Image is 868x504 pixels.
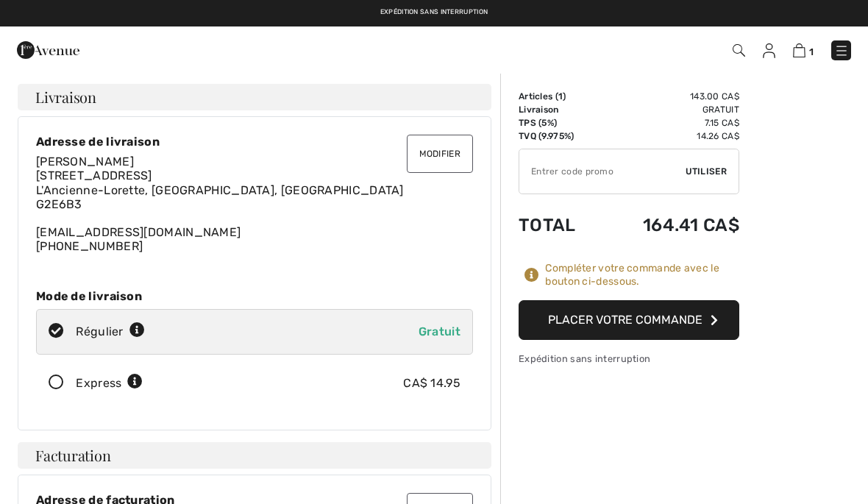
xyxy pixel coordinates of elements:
[519,149,686,194] input: Code promo
[763,43,775,58] img: Mes infos
[36,168,404,210] span: [STREET_ADDRESS] L'Ancienne-Lorette, [GEOGRAPHIC_DATA], [GEOGRAPHIC_DATA] G2E6B3
[793,43,805,57] img: Panier d'achat
[76,323,145,341] div: Régulier
[36,155,134,168] span: [PERSON_NAME]
[36,155,473,253] div: [EMAIL_ADDRESS][DOMAIN_NAME] [PHONE_NUMBER]
[17,42,79,56] a: 1ère Avenue
[834,43,849,58] img: Menu
[36,135,473,149] div: Adresse de livraison
[793,41,814,59] a: 1
[519,200,600,250] td: Total
[403,375,460,392] div: CA$ 14.95
[600,90,739,103] td: 143.00 CA$
[419,324,460,338] span: Gratuit
[545,262,739,288] div: Compléter votre commande avec le bouton ci-dessous.
[17,35,79,65] img: 1ère Avenue
[519,103,600,116] td: Livraison
[35,448,111,463] span: Facturation
[558,91,563,102] span: 1
[519,129,600,143] td: TVQ (9.975%)
[600,103,739,116] td: Gratuit
[600,129,739,143] td: 14.26 CA$
[519,352,739,366] div: Expédition sans interruption
[600,116,739,129] td: 7.15 CA$
[519,300,739,340] button: Placer votre commande
[686,165,727,178] span: Utiliser
[600,200,739,250] td: 164.41 CA$
[407,135,473,173] button: Modifier
[76,375,143,392] div: Express
[733,44,745,57] img: Recherche
[519,90,600,103] td: Articles ( )
[809,46,814,57] span: 1
[36,289,473,303] div: Mode de livraison
[35,90,96,104] span: Livraison
[519,116,600,129] td: TPS (5%)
